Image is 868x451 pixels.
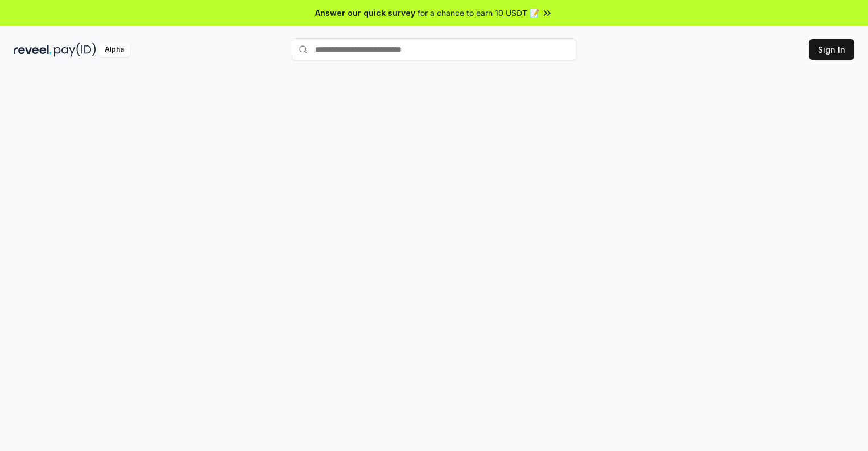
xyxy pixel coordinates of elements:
[98,43,130,57] div: Alpha
[418,7,539,19] span: for a chance to earn 10 USDT 📝
[54,43,96,57] img: pay_id
[14,43,52,57] img: reveel_dark
[809,39,854,60] button: Sign In
[315,7,415,19] span: Answer our quick survey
